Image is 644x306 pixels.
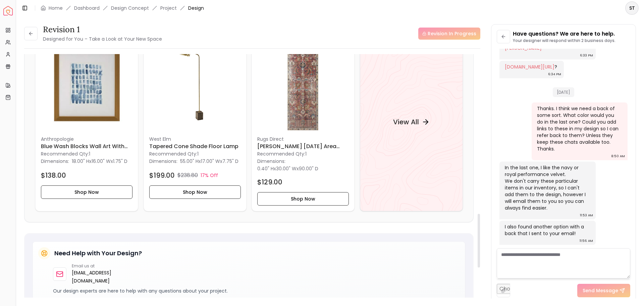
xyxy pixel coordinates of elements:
[393,117,419,127] h4: View All
[54,249,142,258] h5: Need Help with Your Design?
[41,39,132,130] img: Blue Wash Blocks Wall Art With Frame image
[3,6,13,15] img: Spacejoy Logo
[177,171,198,179] p: $238.80
[72,269,147,285] a: [EMAIL_ADDRESS][DOMAIN_NAME]
[53,288,460,294] p: Our design experts are here to help with any questions about your project.
[505,63,554,70] a: [DOMAIN_NAME][URL]
[41,142,132,150] h6: Blue Wash Blocks Wall Art With Frame
[149,142,241,150] h6: Tapered Cone Shade Floor Lamp
[149,185,241,199] button: Shop Now
[299,165,318,172] span: 90.00" D
[257,150,349,157] p: Recommended Qty: 1
[611,153,625,160] div: 8:50 AM
[257,165,318,172] p: x x
[41,150,132,157] p: Recommended Qty: 1
[72,158,89,165] span: 18.00" H
[180,158,199,165] span: 55.00" H
[72,263,147,269] p: Email us at
[35,33,138,211] a: Blue Wash Blocks Wall Art With Frame imageAnthropologieBlue Wash Blocks Wall Art With FrameRecomm...
[49,5,63,11] a: Home
[41,157,69,165] p: Dimensions:
[43,24,162,35] h3: Revision 1
[149,39,241,130] img: Tapered Cone Shade Floor Lamp image
[201,158,220,165] span: 17.00" W
[160,5,177,11] a: Project
[222,158,238,165] span: 7.75" D
[553,87,574,97] span: [DATE]
[257,136,349,142] p: Rugs Direct
[626,2,638,14] span: ST
[201,172,218,179] p: 17% Off
[257,192,349,206] button: Shop Now
[580,52,593,59] div: 6:33 PM
[360,33,463,211] a: View All
[257,157,285,165] p: Dimensions:
[580,237,593,244] div: 11:56 AM
[74,5,100,11] a: Dashboard
[188,5,204,11] span: Design
[548,71,561,78] div: 6:34 PM
[252,33,355,211] a: Jules Jul 01 Area Rug-2'5"x7'5" imageRugs Direct[PERSON_NAME] [DATE] Area Rug-2'5"x7'5"Recommende...
[257,177,282,187] h4: $129.00
[505,164,589,211] div: In the last one, I like the navy or royal performance velvet. We don't carry these particular ite...
[276,165,297,172] span: 30.00" W
[625,1,639,15] button: ST
[257,142,349,150] h6: [PERSON_NAME] [DATE] Area Rug-2'5"x7'5"
[3,6,13,15] a: Spacejoy
[537,105,621,152] div: Thanks. I think we need a back of some sort. What color would you do in the last one? Could you a...
[72,158,127,165] p: x x
[43,36,162,42] small: Designed for You – Take a Look at Your New Space
[180,158,238,165] p: x x
[113,158,127,165] span: 1.75" D
[35,33,138,211] div: Blue Wash Blocks Wall Art With Frame
[111,5,149,11] li: Design Concept
[505,223,589,237] div: I also found another option with a back that I sent to your email!
[580,212,593,219] div: 11:53 AM
[144,33,247,211] div: Tapered Cone Shade Floor Lamp
[41,136,132,142] p: Anthropologie
[41,185,132,199] button: Shop Now
[505,63,557,70] div: ?
[149,157,177,165] p: Dimensions:
[149,136,241,142] p: West Elm
[257,165,274,172] span: 0.40" H
[41,171,66,180] h4: $138.00
[513,38,615,43] p: Your designer will respond within 2 business days.
[92,158,111,165] span: 16.00" W
[144,33,247,211] a: Tapered Cone Shade Floor Lamp imageWest ElmTapered Cone Shade Floor LampRecommended Qty:1Dimensio...
[149,171,175,180] h4: $199.00
[149,150,241,157] p: Recommended Qty: 1
[252,33,355,211] div: Jules Jul 01 Area Rug-2'5"x7'5"
[257,39,349,130] img: Jules Jul 01 Area Rug-2'5"x7'5" image
[513,30,615,38] p: Have questions? We are here to help.
[41,5,204,11] nav: breadcrumb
